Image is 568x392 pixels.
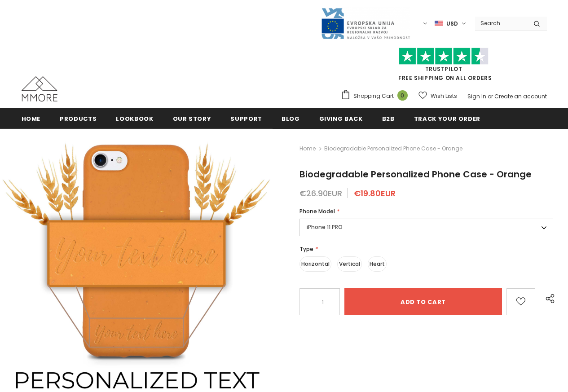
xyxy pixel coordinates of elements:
[324,143,462,154] span: Biodegradable Personalized Phone Case - Orange
[467,92,486,100] a: Sign In
[475,17,527,30] input: Search Site
[22,108,41,128] a: Home
[337,256,362,272] label: Vertical
[414,115,480,123] span: Track your order
[446,19,458,28] span: USD
[299,207,335,215] span: Phone Model
[341,52,547,82] span: FREE SHIPPING ON ALL ORDERS
[494,92,547,100] a: Create an account
[299,188,342,199] span: €26.90EUR
[116,115,153,123] span: Lookbook
[22,76,57,101] img: MMORE Cases
[344,288,502,315] input: Add to cart
[173,115,211,123] span: Our Story
[488,92,493,100] span: or
[230,115,262,123] span: support
[418,88,457,104] a: Wish Lists
[282,108,300,128] a: Blog
[116,108,153,128] a: Lookbook
[354,188,396,199] span: €19.80EUR
[299,245,313,253] span: Type
[299,168,532,181] span: Biodegradable Personalized Phone Case - Orange
[282,115,300,123] span: Blog
[435,20,443,27] img: USD
[399,48,489,65] img: Trust Pilot Stars
[319,108,363,128] a: Giving back
[382,115,395,123] span: B2B
[321,7,410,40] img: Javni Razpis
[299,143,316,154] a: Home
[431,92,457,101] span: Wish Lists
[382,108,395,128] a: B2B
[22,115,41,123] span: Home
[353,92,394,101] span: Shopping Cart
[319,115,363,123] span: Giving back
[368,256,387,272] label: Heart
[299,256,331,272] label: Horizontal
[321,19,410,27] a: Javni Razpis
[414,108,480,128] a: Track your order
[60,115,97,123] span: Products
[341,89,412,103] a: Shopping Cart 0
[425,65,462,73] a: Trustpilot
[230,108,262,128] a: support
[173,108,211,128] a: Our Story
[397,90,408,101] span: 0
[299,219,553,236] label: iPhone 11 PRO
[60,108,97,128] a: Products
